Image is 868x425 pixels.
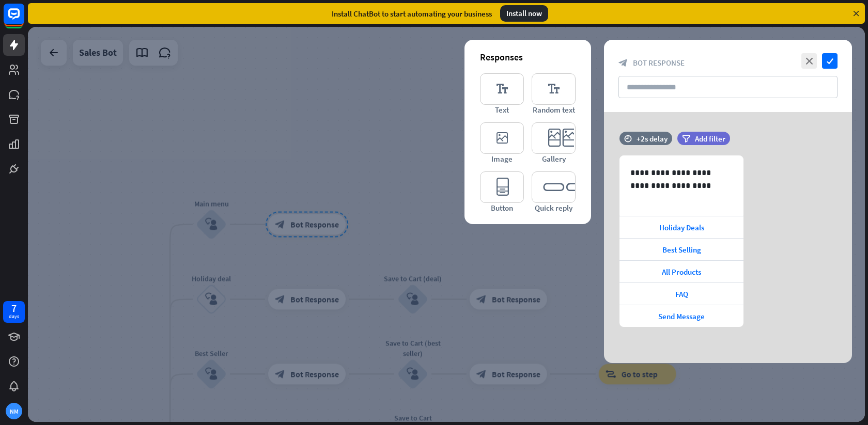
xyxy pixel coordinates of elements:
[8,4,39,35] button: Open LiveChat chat widget
[659,223,704,232] span: Holiday Deals
[675,289,688,299] span: FAQ
[637,134,668,144] div: +2s delay
[682,135,690,143] i: filter
[6,403,22,419] div: NM
[9,313,19,320] div: days
[633,58,685,68] span: Bot Response
[822,53,838,69] i: check
[695,134,725,144] span: Add filter
[662,267,701,277] span: All Products
[500,5,548,22] div: Install now
[801,53,817,69] i: close
[658,311,705,321] span: Send Message
[624,135,632,142] i: time
[662,245,701,255] span: Best Selling
[11,304,17,313] div: 7
[3,301,25,323] a: 7 days
[332,9,492,19] div: Install ChatBot to start automating your business
[618,58,628,68] i: block_bot_response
